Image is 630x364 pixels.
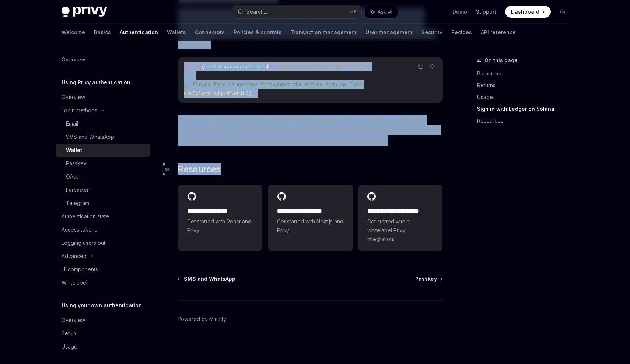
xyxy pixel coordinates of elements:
[195,24,225,41] a: Connectors
[120,24,158,41] a: Authentication
[477,115,574,127] a: Resources
[66,132,114,141] div: SMS and WhatsApp
[62,78,130,87] h5: Using Privy authentication
[421,24,442,41] a: Security
[62,265,98,274] div: UI components
[56,197,150,210] a: Telegram
[62,24,85,41] a: Welcome
[204,63,266,70] span: useSolanaLedgerPlugin
[56,223,150,236] a: Access tokens
[365,24,413,41] a: User management
[56,170,150,183] a: OAuth
[246,7,267,16] div: Search...
[56,91,150,104] a: Overview
[452,8,467,15] a: Demo
[66,185,89,194] div: Farcaster
[505,6,551,18] a: Dashboard
[167,24,186,41] a: Wallets
[163,163,178,175] a: Navigate to header
[477,103,574,115] a: Sign in with Ledger on Solana
[367,63,370,70] span: ;
[178,163,221,175] span: Resources
[66,199,89,208] div: Telegram
[56,144,150,157] a: Wallet
[62,301,142,310] h5: Using your own authentication
[246,90,255,96] span: ();
[187,217,253,235] span: Get started with React and Privy.
[451,24,472,41] a: Recipes
[62,252,87,261] div: Advanced
[415,275,437,283] span: Passkey
[62,7,107,17] img: dark logo
[266,63,269,70] span: }
[349,9,357,15] span: ⌘ K
[378,8,392,15] span: Ask AI
[56,130,150,144] a: SMS and WhatsApp
[56,263,150,276] a: UI components
[281,63,367,70] span: '@privy-io/react-auth/solana'
[62,278,87,287] div: Whitelabel
[184,81,361,88] span: // Ensure this is mounted throughout the entire sign in flow
[232,5,361,18] button: Search...⌘K
[178,115,443,146] span: Then, when you attempt to login with a Phantom Solana wallet, you will be prompted to indicate wh...
[62,225,97,234] div: Access tokens
[481,24,516,41] a: API reference
[56,327,150,340] a: Setup
[56,117,150,130] a: Email
[62,316,85,325] div: Overview
[62,93,85,102] div: Overview
[178,275,235,283] a: SMS and WhatsApp
[427,61,437,71] button: Ask AI
[476,8,496,15] a: Support
[367,217,434,244] span: Get started with a whitelabel Privy integration.
[477,68,574,79] a: Parameters
[94,24,111,41] a: Basics
[184,63,202,70] span: import
[66,172,81,181] div: OAuth
[66,119,78,128] div: Email
[416,61,425,71] button: Copy the contents from the code block
[184,275,235,283] span: SMS and WhatsApp
[477,91,574,103] a: Usage
[477,79,574,91] a: Returns
[62,238,105,247] div: Logging users out
[56,53,150,66] a: Overview
[184,72,193,79] span: ...
[56,183,150,197] a: Farcaster
[269,63,281,70] span: from
[484,56,518,65] span: On this page
[62,212,109,221] div: Authentication state
[66,159,87,168] div: Passkey
[178,315,226,323] a: Powered by Mintlify
[234,24,281,41] a: Policies & controls
[365,5,398,18] button: Ask AI
[56,236,150,250] a: Logging users out
[290,24,357,41] a: Transaction management
[415,275,442,283] a: Passkey
[62,55,85,64] div: Overview
[184,90,246,96] span: useSolanaLedgerPlugin
[66,146,82,155] div: Wallet
[557,6,568,18] button: Toggle dark mode
[56,210,150,223] a: Authentication state
[511,8,539,15] span: Dashboard
[56,340,150,353] a: Usage
[62,106,97,115] div: Login methods
[202,63,204,70] span: {
[56,314,150,327] a: Overview
[56,157,150,170] a: Passkey
[62,342,77,351] div: Usage
[277,217,343,235] span: Get started with Next.js and Privy.
[56,276,150,289] a: Whitelabel
[62,329,76,338] div: Setup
